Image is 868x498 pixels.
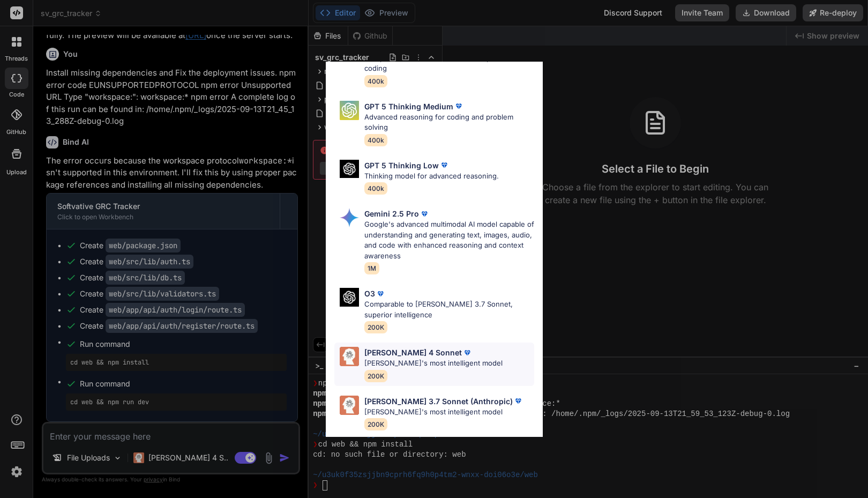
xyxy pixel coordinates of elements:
[364,396,513,407] p: [PERSON_NAME] 3.7 Sonnet (Anthropic)
[364,112,534,133] p: Advanced reasoning for coding and problem solving
[364,347,462,358] p: [PERSON_NAME] 4 Sonnet
[340,101,359,120] img: Pick Models
[364,358,503,369] p: [PERSON_NAME]'s most intelligent model
[364,171,499,182] p: Thinking model for advanced reasoning.
[364,53,534,74] p: Comparable to [PERSON_NAME] 4 Opus for coding
[375,288,386,299] img: premium
[462,347,473,358] img: premium
[364,160,439,171] p: GPT 5 Thinking Low
[340,160,359,179] img: Pick Models
[364,101,453,112] p: GPT 5 Thinking Medium
[340,288,359,307] img: Pick Models
[419,209,430,219] img: premium
[364,418,387,430] span: 200K
[364,208,419,219] p: Gemini 2.5 Pro
[364,288,375,299] p: O3
[364,134,387,146] span: 400k
[340,396,359,415] img: Pick Models
[364,182,387,195] span: 400k
[340,347,359,366] img: Pick Models
[340,208,359,227] img: Pick Models
[364,75,387,87] span: 400k
[364,370,387,382] span: 200K
[439,160,450,170] img: premium
[364,262,379,274] span: 1M
[364,407,523,418] p: [PERSON_NAME]'s most intelligent model
[364,321,387,333] span: 200K
[453,101,464,112] img: premium
[364,219,534,261] p: Google's advanced multimodal AI model capable of understanding and generating text, images, audio...
[364,299,534,320] p: Comparable to [PERSON_NAME] 3.7 Sonnet, superior intelligence
[513,396,523,406] img: premium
